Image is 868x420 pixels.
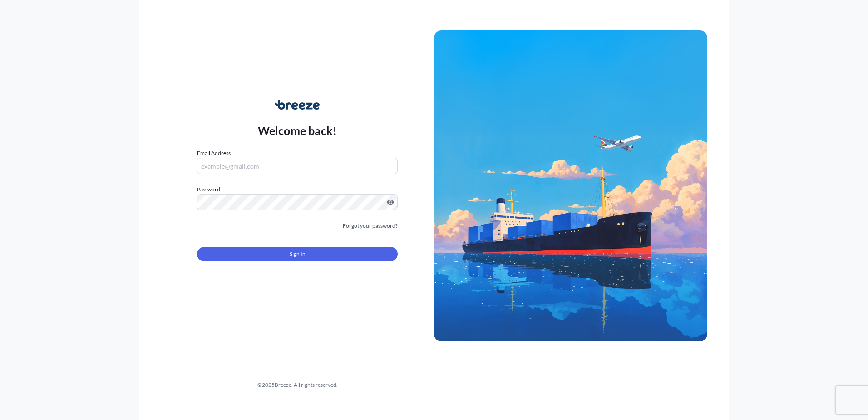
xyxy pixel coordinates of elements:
[290,250,306,259] span: Sign In
[161,380,434,390] div: © 2025 Breeze. All rights reserved.
[197,149,231,158] label: Email Address
[343,221,398,230] a: Forgot your password?
[197,158,398,174] input: example@gmail.com
[197,185,398,194] label: Password
[197,247,398,261] button: Sign In
[258,123,337,138] p: Welcome back!
[387,199,394,206] button: Show password
[434,30,707,341] img: Ship illustration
